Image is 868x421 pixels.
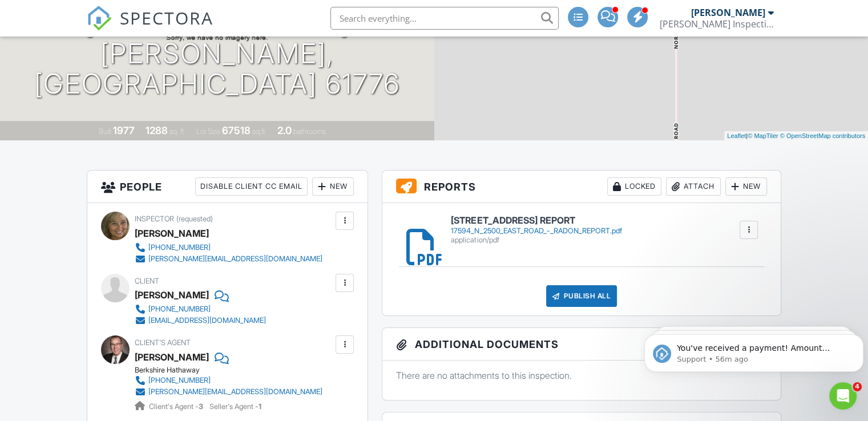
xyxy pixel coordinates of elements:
[640,310,868,390] iframe: Intercom notifications message
[99,127,111,136] span: Built
[209,402,261,411] span: Seller's Agent -
[135,225,209,242] div: [PERSON_NAME]
[87,15,213,39] a: SPECTORA
[196,127,220,136] span: Lot Size
[135,286,209,303] div: [PERSON_NAME]
[607,177,661,196] div: Locked
[148,305,211,314] div: [PHONE_NUMBER]
[829,382,857,410] iframe: Intercom live chat
[87,6,112,31] img: The Best Home Inspection Software - Spectora
[748,132,778,139] a: © MapTiler
[135,303,266,315] a: [PHONE_NUMBER]
[135,366,332,375] div: Berkshire Hathaway
[451,216,621,226] h6: [STREET_ADDRESS] REPORT
[135,242,322,253] a: [PHONE_NUMBER]
[382,171,781,203] h3: Reports
[660,18,774,30] div: SEGO Inspections Inc.
[222,124,251,136] div: 67518
[148,243,211,252] div: [PHONE_NUMBER]
[135,338,191,347] span: Client's Agent
[135,349,209,366] a: [PERSON_NAME]
[148,387,322,396] div: [PERSON_NAME][EMAIL_ADDRESS][DOMAIN_NAME]
[330,7,559,30] input: Search everything...
[252,127,267,136] span: sq.ft.
[293,127,326,136] span: bathrooms
[135,277,159,285] span: Client
[199,402,203,411] strong: 3
[146,124,168,136] div: 1288
[546,285,617,307] div: Publish All
[727,132,746,139] a: Leaflet
[382,328,781,361] h3: Additional Documents
[396,369,767,382] p: There are no attachments to this inspection.
[120,6,213,30] span: SPECTORA
[277,124,292,136] div: 2.0
[451,216,621,245] a: [STREET_ADDRESS] REPORT 17594_N_2500_EAST_ROAD_-_RADON_REPORT.pdf application/pdf
[451,226,621,236] div: 17594_N_2500_EAST_ROAD_-_RADON_REPORT.pdf
[312,177,354,196] div: New
[853,382,862,391] span: 4
[148,376,211,385] div: [PHONE_NUMBER]
[18,9,416,99] h1: [STREET_ADDRESS] [PERSON_NAME], [GEOGRAPHIC_DATA] 61776
[113,124,135,136] div: 1977
[135,253,322,265] a: [PERSON_NAME][EMAIL_ADDRESS][DOMAIN_NAME]
[169,127,185,136] span: sq. ft.
[451,236,621,245] div: application/pdf
[780,132,865,139] a: © OpenStreetMap contributors
[148,316,266,325] div: [EMAIL_ADDRESS][DOMAIN_NAME]
[148,254,322,264] div: [PERSON_NAME][EMAIL_ADDRESS][DOMAIN_NAME]
[135,386,322,398] a: [PERSON_NAME][EMAIL_ADDRESS][DOMAIN_NAME]
[259,402,261,411] strong: 1
[87,171,368,203] h3: People
[691,7,765,18] div: [PERSON_NAME]
[149,402,205,411] span: Client's Agent -
[666,177,721,196] div: Attach
[725,177,767,196] div: New
[135,375,322,386] a: [PHONE_NUMBER]
[195,177,308,196] div: Disable Client CC Email
[724,131,868,141] div: |
[135,315,266,326] a: [EMAIL_ADDRESS][DOMAIN_NAME]
[176,214,213,223] span: (requested)
[135,214,174,223] span: Inspector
